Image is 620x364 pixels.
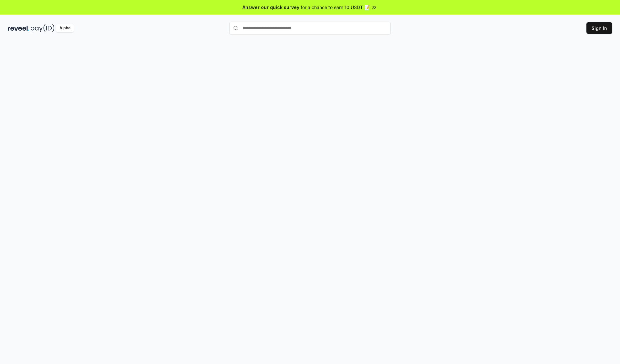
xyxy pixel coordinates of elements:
div: Alpha [56,24,74,32]
span: Answer our quick survey [243,4,299,11]
img: reveel_dark [8,24,29,32]
span: for a chance to earn 10 USDT 📝 [301,4,370,11]
img: pay_id [31,24,55,32]
button: Sign In [586,22,612,34]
